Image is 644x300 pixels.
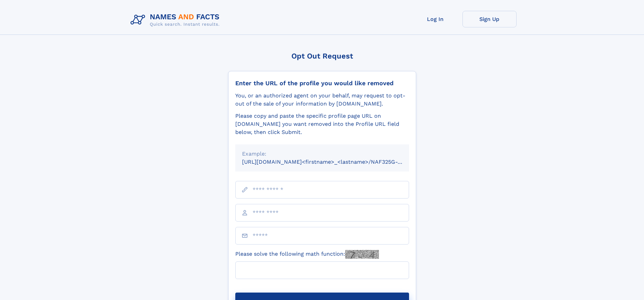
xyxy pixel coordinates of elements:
[462,11,517,27] a: Sign Up
[242,159,422,165] small: [URL][DOMAIN_NAME]<firstname>_<lastname>/NAF325G-xxxxxxxx
[235,112,409,136] div: Please copy and paste the specific profile page URL on [DOMAIN_NAME] you want removed into the Pr...
[408,11,462,27] a: Log In
[235,79,409,87] div: Enter the URL of the profile you would like removed
[242,150,402,158] div: Example:
[235,92,409,108] div: You, or an authorized agent on your behalf, may request to opt-out of the sale of your informatio...
[235,250,379,259] label: Please solve the following math function:
[128,11,225,29] img: Logo Names and Facts
[228,52,416,60] div: Opt Out Request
